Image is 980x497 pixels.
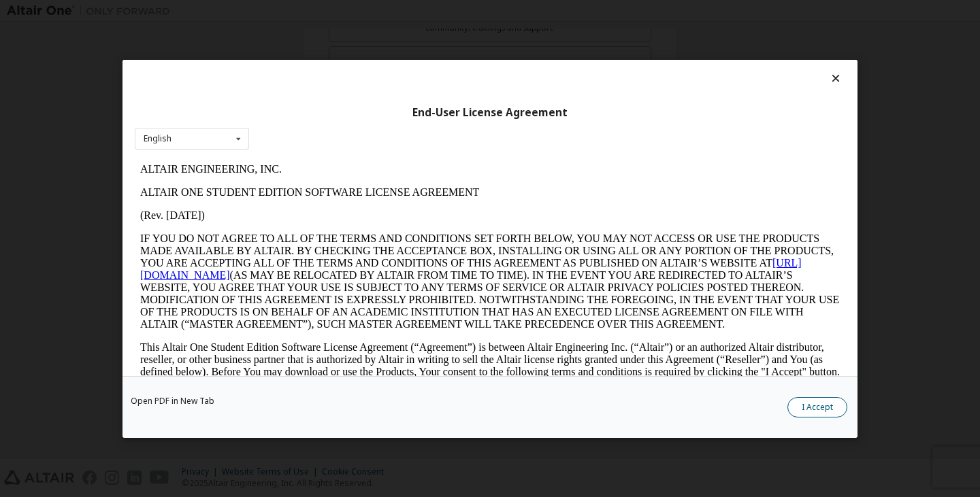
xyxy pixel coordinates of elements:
[131,396,214,405] a: Open PDF in New Tab
[5,75,705,173] p: IF YOU DO NOT AGREE TO ALL OF THE TERMS AND CONDITIONS SET FORTH BELOW, YOU MAY NOT ACCESS OR USE...
[5,5,705,18] p: ALTAIR ENGINEERING, INC.
[144,135,171,143] div: English
[787,396,847,417] button: I Accept
[5,29,705,41] p: ALTAIR ONE STUDENT EDITION SOFTWARE LICENSE AGREEMENT
[5,52,705,64] p: (Rev. [DATE])
[135,105,845,119] div: End-User License Agreement
[5,184,705,233] p: This Altair One Student Edition Software License Agreement (“Agreement”) is between Altair Engine...
[5,99,667,123] a: [URL][DOMAIN_NAME]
